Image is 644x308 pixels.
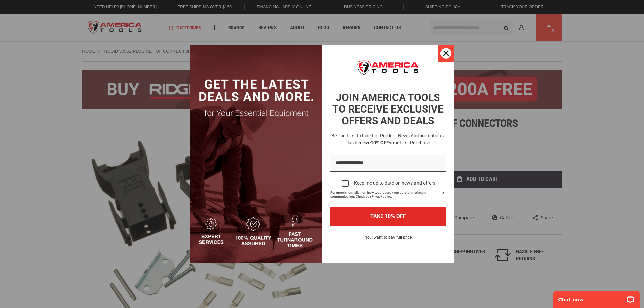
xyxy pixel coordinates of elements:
[330,207,446,226] button: TAKE 10% OFF
[330,191,438,199] span: For more information on how we process your data for marketing communication. Check our Privacy p...
[330,155,446,172] input: Email field
[359,234,417,245] button: No, I want to pay full price
[354,180,435,186] div: Keep me up to date on news and offers
[438,45,454,62] button: Close
[443,51,449,56] svg: close icon
[549,287,644,308] iframe: LiveChat chat widget
[438,190,446,198] a: Read our Privacy Policy
[371,140,389,145] strong: 10% OFF
[329,132,447,146] h3: Be the first in line for product news and
[332,92,444,127] strong: JOIN AMERICA TOOLS TO RECEIVE EXCLUSIVE OFFERS AND DEALS
[438,190,446,198] svg: link icon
